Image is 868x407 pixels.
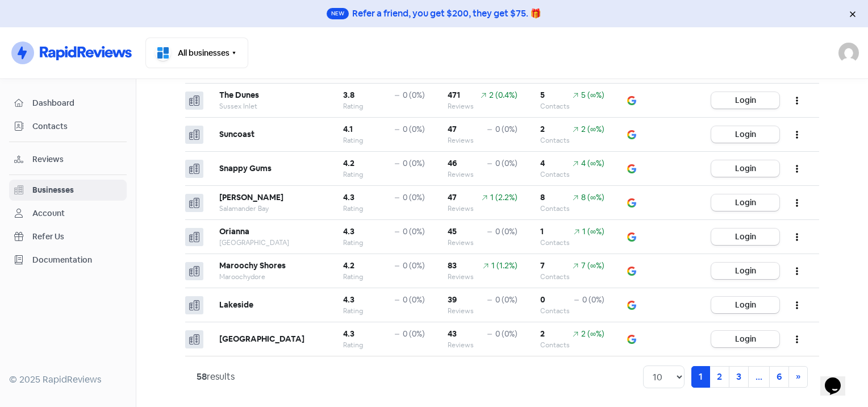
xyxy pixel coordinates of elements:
img: google.png [627,232,636,242]
img: User [838,43,859,63]
div: 43 [448,328,457,340]
div: 4.3 [343,328,354,340]
div: Contacts [540,204,604,214]
div: Refer a friend, you get $200, they get $75. 🎁 [352,7,541,20]
a: Reviews [9,149,127,170]
div: 4.3 [343,192,354,204]
div: 4.2 [343,260,354,272]
button: Login [711,331,779,347]
span: New [327,8,349,19]
div: 0 [540,294,545,306]
a: 1 [691,366,710,388]
div: 0 (0%) [582,294,604,306]
div: Sussex Inlet [219,101,320,111]
div: 0 (0%) [495,328,518,340]
img: google.png [627,267,636,276]
div: 0 (0%) [403,89,425,101]
div: Reviews [448,238,518,248]
div: Reviews [448,272,518,282]
button: Login [711,297,779,313]
button: Login [711,263,779,279]
div: 8 (∞%) [581,192,604,204]
div: 4 (∞%) [581,157,604,169]
a: ... [748,366,770,388]
button: Login [711,160,779,177]
div: Rating [343,169,425,180]
div: Reviews [448,101,518,111]
div: Reviews [448,306,518,316]
div: 2 (0.4%) [489,89,518,101]
div: 1 (1.2%) [491,260,518,272]
div: Rating [343,306,425,316]
div: 8 [540,192,545,204]
div: Rating [343,101,425,111]
div: Contacts [540,135,604,146]
div: 4.2 [343,157,354,169]
iframe: chat widget [820,362,857,396]
div: Rating [343,272,425,282]
div: 0 (0%) [403,157,425,169]
div: 0 (0%) [495,294,518,306]
div: 39 [448,294,457,306]
div: [GEOGRAPHIC_DATA] [219,238,320,248]
b: The Dunes [219,90,259,100]
div: 4.3 [343,294,354,306]
a: 6 [769,366,789,388]
span: Contacts [32,121,122,132]
div: 0 (0%) [403,226,425,238]
div: 0 (0%) [403,192,425,204]
img: google.png [627,164,636,173]
span: » [796,371,800,383]
a: Businesses [9,180,127,201]
div: Contacts [540,340,604,350]
div: 0 (0%) [495,226,518,238]
span: Documentation [32,254,122,266]
div: 1 [540,226,544,238]
b: Maroochy Shores [219,260,286,271]
button: All businesses [145,38,248,68]
a: Account [9,203,127,224]
div: 7 [540,260,545,272]
div: Rating [343,204,425,214]
div: 4.1 [343,123,353,135]
div: 0 (0%) [495,123,518,135]
div: Reviews [448,169,518,180]
span: Refer Us [32,231,122,243]
b: Lakeside [219,300,253,310]
img: google.png [627,96,636,105]
div: Rating [343,135,425,146]
div: 2 [540,328,545,340]
img: google.png [627,130,636,139]
div: 0 (0%) [495,157,518,169]
div: 5 [540,89,545,101]
div: 4 [540,157,545,169]
a: Dashboard [9,93,127,114]
div: Contacts [540,101,604,111]
div: 0 (0%) [403,328,425,340]
a: Contacts [9,116,127,137]
div: Salamander Bay [219,204,320,214]
a: Refer Us [9,226,127,247]
div: 471 [448,89,460,101]
div: Reviews [448,340,518,350]
b: [GEOGRAPHIC_DATA] [219,334,304,344]
div: 83 [448,260,457,272]
img: google.png [627,335,636,344]
div: 5 (∞%) [581,89,604,101]
div: Account [32,207,65,219]
a: 2 [710,366,729,388]
b: Snappy Gums [219,163,272,173]
div: Maroochydore [219,272,320,282]
div: Rating [343,340,425,350]
div: 7 (∞%) [581,260,604,272]
div: 4.3 [343,226,354,238]
div: 2 (∞%) [581,328,604,340]
div: 1 (∞%) [582,226,604,238]
div: Contacts [540,272,604,282]
div: 1 (2.2%) [490,192,518,204]
strong: 58 [197,371,207,383]
span: Dashboard [32,97,122,109]
div: Rating [343,238,425,248]
div: 3.8 [343,89,354,101]
div: 45 [448,226,457,238]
